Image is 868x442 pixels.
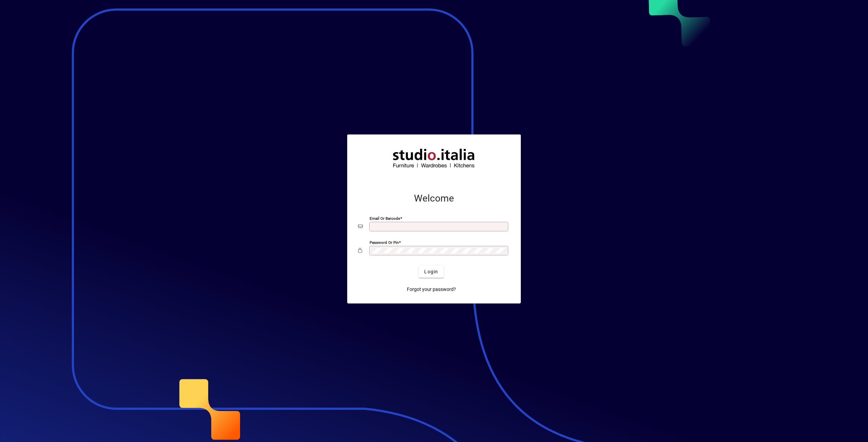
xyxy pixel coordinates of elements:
a: Forgot your password? [404,283,459,295]
mat-label: Password or Pin [370,240,399,245]
span: Login [424,268,438,275]
button: Login [419,266,443,278]
h2: Welcome [358,193,510,204]
span: Forgot your password? [407,286,456,293]
mat-label: Email or Barcode [370,216,400,221]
